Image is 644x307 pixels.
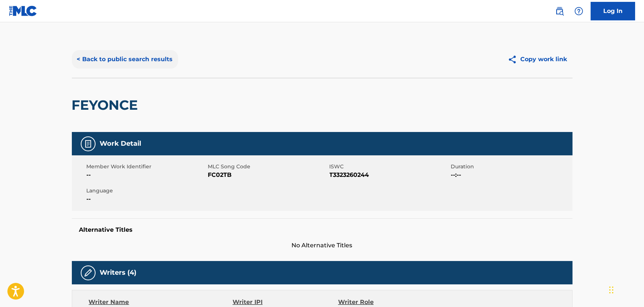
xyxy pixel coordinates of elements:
[233,298,338,307] div: Writer IPI
[330,171,449,179] span: T3323260244
[552,4,567,19] a: Public Search
[208,163,328,171] span: MLC Song Code
[574,7,583,16] img: help
[607,271,644,307] iframe: Chat Widget
[87,187,206,195] span: Language
[89,298,233,307] div: Writer Name
[84,268,93,277] img: Writers
[100,268,137,277] h5: Writers (4)
[330,163,449,171] span: ISWC
[571,4,586,19] div: Help
[555,7,564,16] img: search
[72,97,142,113] h2: FEYONCE
[503,50,573,69] button: Copy work link
[9,6,37,16] img: MLC Logo
[208,171,328,179] span: FC02TB
[87,195,206,204] span: --
[87,171,206,179] span: --
[609,279,614,301] div: Drag
[451,163,571,171] span: Duration
[591,2,635,20] a: Log In
[87,163,206,171] span: Member Work Identifier
[451,171,571,179] span: --:--
[72,241,573,250] span: No Alternative Titles
[79,226,565,234] h5: Alternative Titles
[508,55,521,64] img: Copy work link
[72,50,178,69] button: < Back to public search results
[100,139,141,148] h5: Work Detail
[84,139,93,148] img: Work Detail
[338,298,434,307] div: Writer Role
